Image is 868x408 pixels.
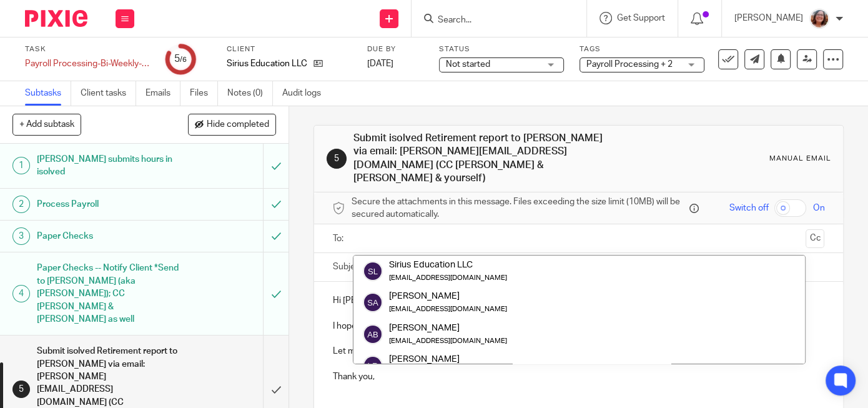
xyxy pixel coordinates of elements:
[333,294,824,307] p: Hi [PERSON_NAME],
[12,196,30,213] div: 2
[12,285,30,302] div: 4
[188,114,276,135] button: Hide completed
[12,381,30,398] div: 5
[25,44,150,54] label: Task
[353,132,606,186] h1: Submit isolved Retirement report to [PERSON_NAME] via email: [PERSON_NAME][EMAIL_ADDRESS][DOMAIN_...
[333,232,347,245] label: To:
[25,10,87,27] img: Pixie
[37,150,179,182] h1: [PERSON_NAME] submits hours in isolved
[333,345,824,357] p: Let me know if you have any questions!
[81,81,136,106] a: Client tasks
[367,59,393,68] span: [DATE]
[389,321,507,334] div: [PERSON_NAME]
[333,261,365,273] label: Subject:
[586,60,673,69] span: Payroll Processing + 2
[12,114,81,135] button: + Add subtask
[389,352,507,365] div: [PERSON_NAME]
[180,56,187,63] small: /6
[734,12,803,24] p: [PERSON_NAME]
[333,371,824,396] p: Thank you,
[439,44,564,54] label: Status
[227,81,273,106] a: Notes (0)
[769,154,831,164] div: Manual email
[389,337,507,344] small: [EMAIL_ADDRESS][DOMAIN_NAME]
[37,259,179,329] h1: Paper Checks -- Notify Client *Send to [PERSON_NAME] (aka [PERSON_NAME]); CC [PERSON_NAME] & [PER...
[812,202,824,214] span: On
[25,81,71,106] a: Subtasks
[207,120,269,130] span: Hide completed
[729,202,768,214] span: Switch off
[389,290,507,302] div: [PERSON_NAME]
[389,259,507,271] div: Sirius Education LLC
[389,274,507,281] small: [EMAIL_ADDRESS][DOMAIN_NAME]
[37,227,179,246] h1: Paper Checks
[174,52,187,66] div: 5
[363,292,383,312] img: svg%3E
[617,14,665,22] span: Get Support
[227,44,352,54] label: Client
[190,81,218,106] a: Files
[12,157,30,174] div: 1
[363,324,383,344] img: svg%3E
[809,9,829,29] img: LB%20Reg%20Headshot%208-2-23.jpg
[282,81,330,106] a: Audit logs
[25,57,150,70] div: Payroll Processing-Bi-Weekly-Sirius Education
[12,227,30,245] div: 3
[436,15,549,26] input: Search
[579,44,704,54] label: Tags
[363,261,383,281] img: svg%3E
[37,195,179,214] h1: Process Payroll
[389,306,507,312] small: [EMAIL_ADDRESS][DOMAIN_NAME]
[446,60,490,69] span: Not started
[367,44,423,54] label: Due by
[327,149,347,169] div: 5
[806,229,824,248] button: Cc
[333,320,824,332] p: I hope you are having a great day! Attached is the retirement report for Sirius Education for payday
[352,196,686,221] span: Secure the attachments in this message. Files exceeding the size limit (10MB) will be secured aut...
[363,356,383,376] img: svg%3E
[227,57,307,70] p: Sirius Education LLC
[145,81,180,106] a: Emails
